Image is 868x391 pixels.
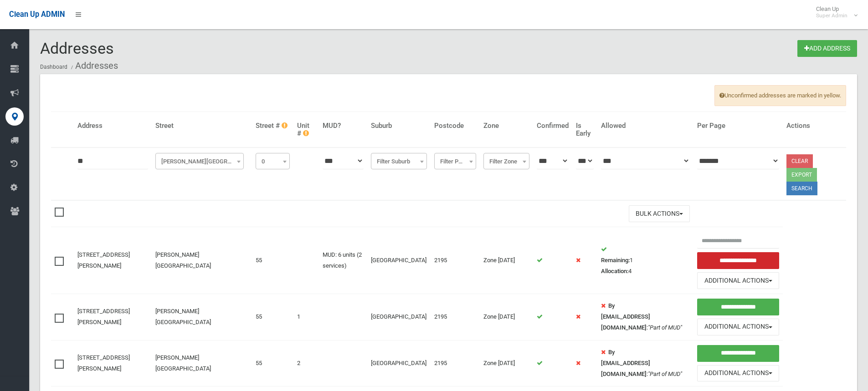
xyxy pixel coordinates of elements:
[648,371,682,377] em: "Part of MUD"
[714,85,846,106] span: Unconfirmed addresses are marked in yellow.
[256,153,290,169] span: 0
[697,272,779,289] button: Additional Actions
[480,227,533,294] td: Zone [DATE]
[252,294,293,340] td: 55
[697,122,779,130] h4: Per Page
[697,319,779,335] button: Additional Actions
[812,5,857,19] span: Clean Up
[323,122,364,130] h4: MUD?
[601,268,628,274] strong: Allocation:
[601,302,650,331] strong: By [EMAIL_ADDRESS][DOMAIN_NAME]
[373,155,425,168] span: Filter Suburb
[597,340,694,386] td: :
[158,155,241,168] span: McCourt Street (WILEY PARK)
[786,182,817,195] button: Search
[597,294,694,340] td: :
[486,155,527,168] span: Filter Zone
[9,10,65,19] span: Clean Up ADMIN
[77,354,130,372] a: [STREET_ADDRESS][PERSON_NAME]
[40,39,114,57] span: Addresses
[629,205,690,222] button: Bulk Actions
[816,12,847,19] small: Super Admin
[480,340,533,386] td: Zone [DATE]
[367,227,431,294] td: [GEOGRAPHIC_DATA]
[601,122,690,130] h4: Allowed
[480,294,533,340] td: Zone [DATE]
[367,340,431,386] td: [GEOGRAPHIC_DATA]
[597,227,694,294] td: 1 4
[786,168,817,182] button: Export
[152,227,252,294] td: [PERSON_NAME][GEOGRAPHIC_DATA]
[434,153,476,169] span: Filter Postcode
[77,251,130,269] a: [STREET_ADDRESS][PERSON_NAME]
[576,122,594,137] h4: Is Early
[786,122,842,130] h4: Actions
[77,308,130,325] a: [STREET_ADDRESS][PERSON_NAME]
[69,57,118,74] li: Addresses
[648,324,682,331] em: "Part of MUD"
[786,154,813,168] a: Clear
[601,349,650,377] strong: By [EMAIL_ADDRESS][DOMAIN_NAME]
[797,40,857,57] a: Add Address
[483,153,529,169] span: Filter Zone
[697,365,779,382] button: Additional Actions
[367,294,431,340] td: [GEOGRAPHIC_DATA]
[40,64,67,70] a: Dashboard
[371,122,427,130] h4: Suburb
[483,122,529,130] h4: Zone
[252,340,293,386] td: 55
[77,122,148,130] h4: Address
[252,227,293,294] td: 55
[537,122,569,130] h4: Confirmed
[371,153,427,169] span: Filter Suburb
[152,340,252,386] td: [PERSON_NAME][GEOGRAPHIC_DATA]
[293,294,319,340] td: 1
[155,153,243,169] span: McCourt Street (WILEY PARK)
[431,227,480,294] td: 2195
[152,294,252,340] td: [PERSON_NAME][GEOGRAPHIC_DATA]
[297,122,315,137] h4: Unit #
[155,122,248,130] h4: Street
[431,294,480,340] td: 2195
[256,122,290,130] h4: Street #
[258,155,288,168] span: 0
[431,340,480,386] td: 2195
[437,155,474,168] span: Filter Postcode
[434,122,476,130] h4: Postcode
[293,340,319,386] td: 2
[319,227,368,294] td: MUD: 6 units (2 services)
[601,257,630,264] strong: Remaining:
